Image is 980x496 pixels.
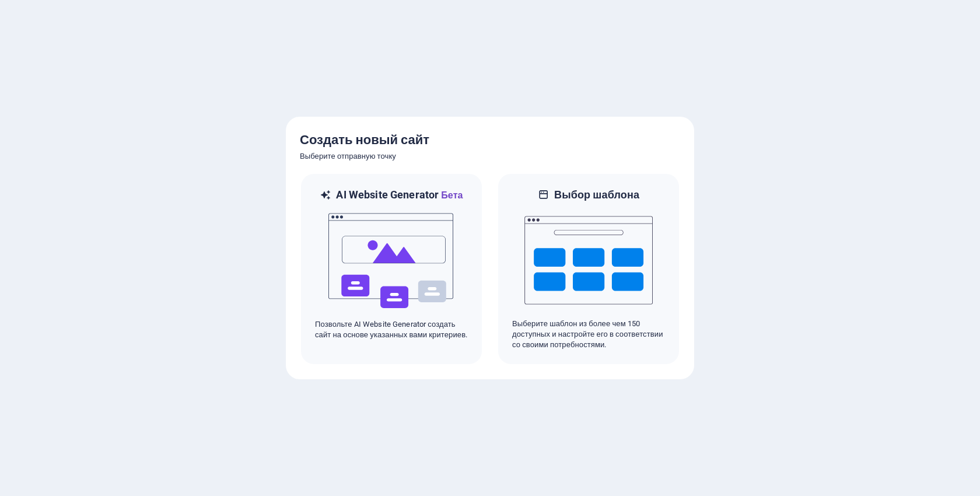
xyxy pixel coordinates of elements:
h6: Выбор шаблона [554,188,639,202]
div: AI Website GeneratorБетаaiПозвольте AI Website Generator создать сайт на основе указанных вами кр... [300,173,483,365]
h6: AI Website Generator [336,188,463,202]
p: Позвольте AI Website Generator создать сайт на основе указанных вами критериев. [315,319,468,340]
p: Выберите шаблон из более чем 150 доступных и настройте его в соответствии со своими потребностями. [512,319,665,350]
span: Бета [439,190,463,201]
h6: Выберите отправную точку [300,149,680,163]
div: Выбор шаблонаВыберите шаблон из более чем 150 доступных и настройте его в соответствии со своими ... [497,173,680,365]
h5: Создать новый сайт [300,131,680,149]
img: ai [327,202,456,319]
